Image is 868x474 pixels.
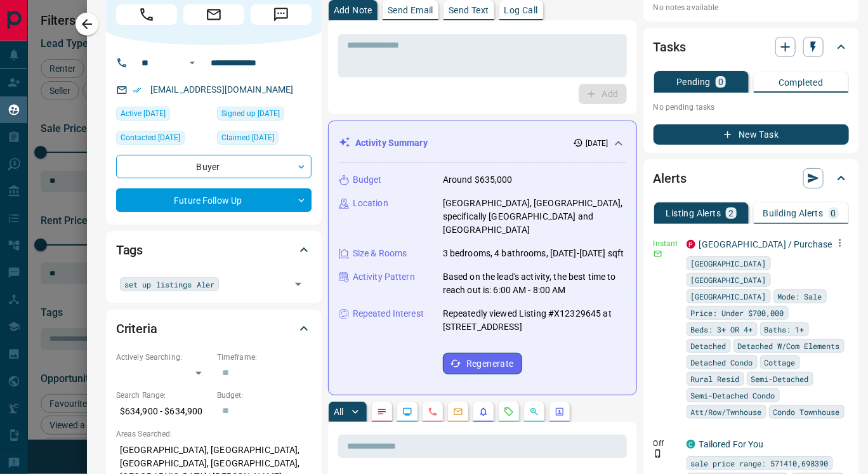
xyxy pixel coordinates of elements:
[691,273,766,286] span: [GEOGRAPHIC_DATA]
[699,239,832,249] a: [GEOGRAPHIC_DATA] / Purchase
[116,428,312,440] p: Areas Searched:
[504,6,538,15] p: Log Call
[183,4,244,25] span: Email
[691,457,829,470] span: sale price range: 571410,698390
[388,6,433,15] p: Send Email
[699,439,764,449] a: Tailored For You
[121,131,180,144] span: Contacted [DATE]
[654,168,687,188] h2: Alerts
[116,352,211,363] p: Actively Searching:
[654,238,679,249] p: Instant
[116,240,143,260] h2: Tags
[691,323,753,336] span: Beds: 3+ OR 4+
[691,290,766,303] span: [GEOGRAPHIC_DATA]
[185,55,200,70] button: Open
[116,188,312,212] div: Future Follow Up
[443,270,626,297] p: Based on the lead's activity, the best time to reach out is: 6:00 AM - 8:00 AM
[654,2,849,13] p: No notes available
[654,438,679,449] p: Off
[428,407,438,417] svg: Calls
[765,356,796,369] span: Cottage
[763,209,824,218] p: Building Alerts
[778,290,822,303] span: Mode: Sale
[654,249,662,258] svg: Email
[116,319,157,339] h2: Criteria
[555,407,565,417] svg: Agent Actions
[666,209,721,218] p: Listing Alerts
[353,270,415,284] p: Activity Pattern
[121,107,166,120] span: Active [DATE]
[449,6,489,15] p: Send Text
[751,372,809,385] span: Semi-Detached
[353,247,407,260] p: Size & Rooms
[353,173,382,187] p: Budget
[124,278,214,291] span: set up listings Aler
[831,209,836,218] p: 0
[773,405,840,418] span: Condo Townhouse
[654,124,849,145] button: New Task
[691,405,762,418] span: Att/Row/Twnhouse
[116,107,211,124] div: Wed Sep 10 2025
[116,131,211,148] div: Wed Sep 10 2025
[529,407,539,417] svg: Opportunities
[691,339,727,352] span: Detached
[654,37,686,57] h2: Tasks
[353,197,388,210] p: Location
[728,209,733,218] p: 2
[116,390,211,401] p: Search Range:
[443,197,626,237] p: [GEOGRAPHIC_DATA], [GEOGRAPHIC_DATA], specifically [GEOGRAPHIC_DATA] and [GEOGRAPHIC_DATA]
[116,401,211,422] p: $634,900 - $634,900
[779,78,824,87] p: Completed
[691,306,784,319] span: Price: Under $700,000
[116,235,312,265] div: Tags
[339,131,626,155] div: Activity Summary[DATE]
[116,155,312,178] div: Buyer
[478,407,489,417] svg: Listing Alerts
[765,323,805,336] span: Baths: 1+
[718,77,723,86] p: 0
[353,307,424,320] p: Repeated Interest
[116,313,312,344] div: Criteria
[221,107,280,120] span: Signed up [DATE]
[654,163,849,194] div: Alerts
[654,449,662,458] svg: Push Notification Only
[251,4,312,25] span: Message
[654,32,849,62] div: Tasks
[691,389,775,402] span: Semi-Detached Condo
[443,307,626,334] p: Repeatedly viewed Listing #X12329645 at [STREET_ADDRESS]
[217,352,312,363] p: Timeframe:
[443,353,522,374] button: Regenerate
[586,138,608,149] p: [DATE]
[355,136,428,150] p: Activity Summary
[453,407,463,417] svg: Emails
[217,107,312,124] div: Sun Aug 24 2025
[504,407,514,417] svg: Requests
[443,173,513,187] p: Around $635,000
[691,372,740,385] span: Rural Resid
[654,98,849,117] p: No pending tasks
[334,407,344,416] p: All
[691,356,753,369] span: Detached Condo
[687,240,695,249] div: property.ca
[221,131,274,144] span: Claimed [DATE]
[402,407,412,417] svg: Lead Browsing Activity
[217,390,312,401] p: Budget:
[116,4,177,25] span: Call
[676,77,711,86] p: Pending
[687,440,695,449] div: condos.ca
[133,86,141,95] svg: Email Verified
[334,6,372,15] p: Add Note
[289,275,307,293] button: Open
[691,257,766,270] span: [GEOGRAPHIC_DATA]
[443,247,624,260] p: 3 bedrooms, 4 bathrooms, [DATE]-[DATE] sqft
[738,339,840,352] span: Detached W/Com Elements
[217,131,312,148] div: Wed Sep 10 2025
[150,84,294,95] a: [EMAIL_ADDRESS][DOMAIN_NAME]
[377,407,387,417] svg: Notes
